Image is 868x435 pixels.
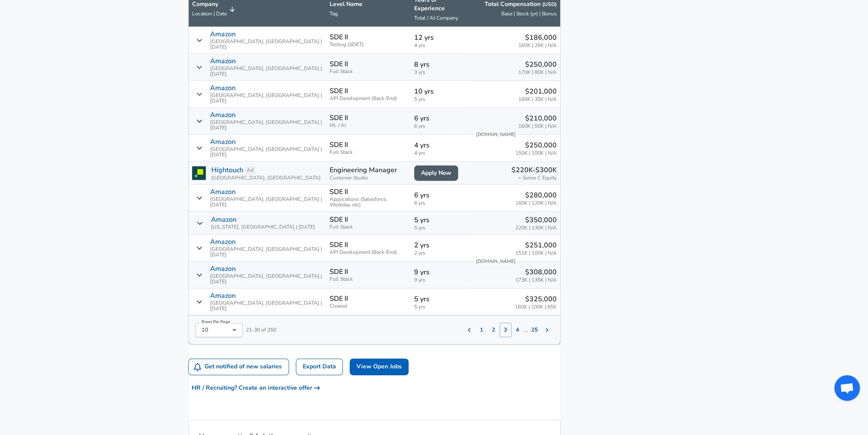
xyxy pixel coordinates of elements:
p: SDE II [330,295,348,303]
span: API Development (Back-End) [330,96,407,101]
span: 3 yrs [414,70,467,75]
span: API Development (Back-End) [330,250,407,255]
button: 1 [476,323,488,337]
p: $201,000 [518,86,557,97]
p: $251,000 [515,240,557,250]
label: Rows Per Page [202,319,230,324]
a: Ad [245,166,255,174]
span: 151K | 100K | N/A [515,250,557,256]
p: $250,000 [518,59,557,70]
span: Full Stack [330,224,407,230]
img: hightouchlogo.png [192,166,206,180]
p: $250,000 [515,140,557,150]
span: Tag [330,10,338,17]
p: Amazon [210,265,236,273]
span: 160K | 120K | N/A [515,200,557,206]
span: 2 yrs [414,250,467,256]
a: Export Data [296,359,343,375]
p: Amazon [210,238,236,246]
span: ML / AI [330,123,407,128]
p: SDE II [330,268,348,276]
p: 6 yrs [414,190,467,200]
div: 21 - 30 of 250 [189,316,276,337]
p: SDE II [330,141,348,149]
p: Engineering Manager [330,165,407,175]
button: HR / Recruiting? Create an interactive offer [188,380,323,396]
p: Amazon [210,138,236,146]
p: $350,000 [515,215,557,225]
span: HR / Recruiting? Create an interactive offer [192,383,320,394]
button: (USD) [542,1,557,8]
p: SDE II [330,60,348,68]
p: 5 yrs [414,294,467,304]
span: [GEOGRAPHIC_DATA], [GEOGRAPHIC_DATA] | [DATE] [210,147,323,158]
span: [GEOGRAPHIC_DATA], [GEOGRAPHIC_DATA] | [DATE] [210,66,323,77]
span: 5 yrs [414,97,467,102]
span: [GEOGRAPHIC_DATA], [GEOGRAPHIC_DATA] | [DATE] [210,120,323,131]
span: 160K | 100K | 65K [515,304,557,310]
p: SDE II [330,33,348,41]
span: [GEOGRAPHIC_DATA], [GEOGRAPHIC_DATA] [211,175,321,181]
span: 6 yrs [414,200,467,206]
p: Amazon [210,188,236,196]
span: [US_STATE], [GEOGRAPHIC_DATA] | [DATE] [211,224,315,230]
span: Base | Stock (yr) | Bonus [501,10,557,17]
p: 9 yrs [414,267,467,277]
span: 160K | 50K | N/A [518,123,557,129]
div: 10 [196,323,243,337]
p: 10 yrs [414,86,467,97]
p: $325,000 [515,294,557,304]
button: Get notified of new salaries [189,359,289,375]
button: 4 [511,323,523,337]
span: [GEOGRAPHIC_DATA], [GEOGRAPHIC_DATA] | [DATE] [210,273,323,285]
p: SDE II [330,188,348,196]
p: $186,000 [518,32,557,43]
span: Testing (SDET) [330,42,407,47]
span: 9 yrs [414,277,467,283]
span: Cleared [330,303,407,309]
p: SDE II [330,87,348,95]
span: 220K | 130K | N/A [515,225,557,231]
span: 170K | 80K | N/A [518,70,557,75]
div: Open chat [834,375,860,401]
p: Amazon [210,84,236,92]
span: [GEOGRAPHIC_DATA], [GEOGRAPHIC_DATA] | [DATE] [210,39,323,50]
a: Apply Now [414,165,458,181]
button: 2 [488,323,500,337]
span: [GEOGRAPHIC_DATA], [GEOGRAPHIC_DATA] | [DATE] [210,93,323,104]
button: 3 [500,323,511,337]
span: Full Stack [330,276,407,282]
p: Amazon [211,216,237,223]
span: 4 yrs [414,43,467,48]
span: 5 yrs [414,225,467,231]
span: [GEOGRAPHIC_DATA], [GEOGRAPHIC_DATA] | [DATE] [210,197,323,208]
span: 6 yrs [414,123,467,129]
span: [GEOGRAPHIC_DATA], [GEOGRAPHIC_DATA] | [DATE] [210,247,323,258]
p: SDE II [330,216,348,223]
a: View Open Jobs [350,359,409,375]
span: + Series C Equity [518,175,557,181]
span: Full Stack [330,69,407,74]
p: Amazon [210,111,236,119]
p: Amazon [210,30,236,38]
span: [GEOGRAPHIC_DATA], [GEOGRAPHIC_DATA] | [DATE] [210,300,323,312]
p: 6 yrs [414,113,467,123]
button: 25 [529,323,541,337]
span: Applications (Salesforce, Workday, etc) [330,197,407,208]
p: $280,000 [515,190,557,200]
p: 4 yrs [414,140,467,150]
span: 173K | 135K | N/A [515,277,557,283]
a: Hightouch [211,165,243,175]
p: ... [523,325,529,335]
span: 160K | 26K | N/A [518,43,557,48]
p: SDE II [330,114,348,122]
p: SDE II [330,241,348,249]
span: 5 yrs [414,304,467,310]
p: Amazon [210,57,236,65]
span: Location | Date [192,10,227,17]
p: 8 yrs [414,59,467,70]
p: 5 yrs [414,215,467,225]
span: Customer Studio [330,175,407,181]
span: 4 yrs [414,150,467,156]
p: $308,000 [515,267,557,277]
